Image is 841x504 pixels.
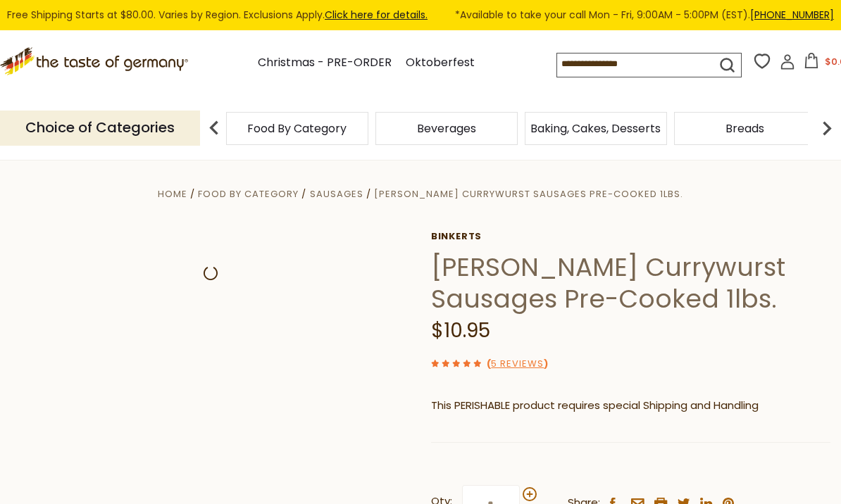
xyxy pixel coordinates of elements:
[487,357,548,370] span: ( )
[158,187,187,201] a: Home
[258,53,392,73] a: Christmas - PRE-ORDER
[7,7,834,23] div: Free Shipping Starts at $80.00. Varies by Region. Exclusions Apply.
[431,231,830,242] a: Binkerts
[750,8,834,22] a: [PHONE_NUMBER]
[530,123,661,134] a: Baking, Cakes, Desserts
[247,123,347,134] a: Food By Category
[491,357,544,372] a: 5 Reviews
[374,187,683,201] a: [PERSON_NAME] Currywurst Sausages Pre-Cooked 1lbs.
[325,8,428,22] a: Click here for details.
[310,187,363,201] a: Sausages
[455,7,834,23] span: *Available to take your call Mon - Fri, 9:00AM - 5:00PM (EST).
[200,114,228,142] img: previous arrow
[431,251,830,315] h1: [PERSON_NAME] Currywurst Sausages Pre-Cooked 1lbs.
[444,425,830,443] li: We will ship this product in heat-protective packaging and ice.
[417,123,476,134] a: Beverages
[431,397,830,415] p: This PERISHABLE product requires special Shipping and Handling
[431,317,490,344] span: $10.95
[813,114,841,142] img: next arrow
[198,187,299,201] a: Food By Category
[725,123,764,134] a: Breads
[406,53,475,73] a: Oktoberfest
